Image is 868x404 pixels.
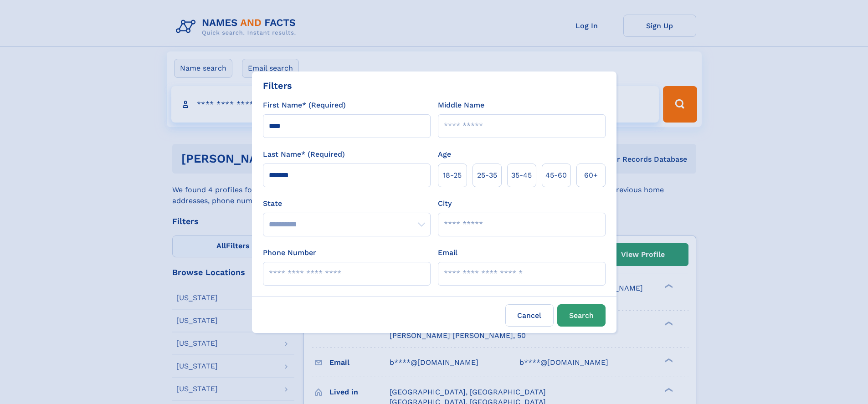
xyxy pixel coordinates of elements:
[263,247,316,258] label: Phone Number
[477,170,497,181] span: 25‑35
[263,149,345,160] label: Last Name* (Required)
[263,79,292,92] div: Filters
[263,100,346,111] label: First Name* (Required)
[545,170,567,181] span: 45‑60
[557,304,606,327] button: Search
[505,304,554,327] label: Cancel
[584,170,598,181] span: 60+
[438,198,452,209] label: City
[438,247,457,258] label: Email
[511,170,532,181] span: 35‑45
[438,149,451,160] label: Age
[443,170,462,181] span: 18‑25
[438,100,484,111] label: Middle Name
[263,198,431,209] label: State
